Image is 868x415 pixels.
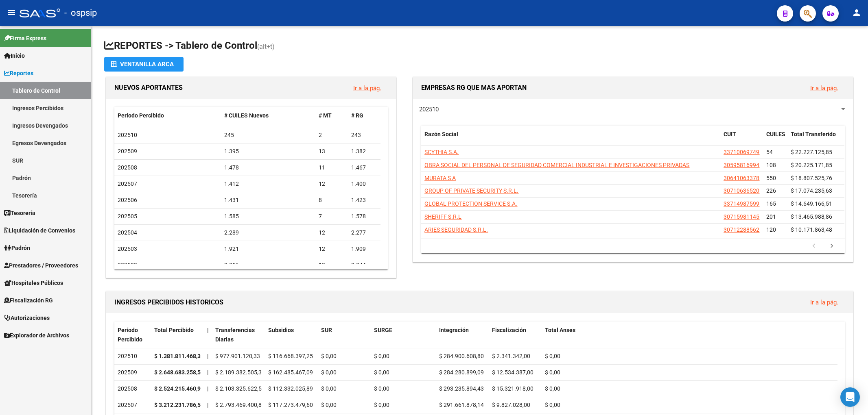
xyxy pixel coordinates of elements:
span: $ 20.225.171,85 [791,162,832,168]
span: 30710636520 [724,187,759,194]
span: 202507 [118,180,137,187]
div: 1.921 [224,244,312,254]
span: MURATA S A [424,175,456,181]
span: 30641063378 [724,175,759,181]
span: Firma Express [4,34,46,43]
datatable-header-cell: SURGE [371,322,436,348]
span: - ospsip [64,4,97,22]
datatable-header-cell: Total Percibido [151,322,204,348]
strong: $ 2.524.215.460,91 [154,385,204,392]
span: 108 [766,162,776,168]
div: 2.277 [351,228,377,237]
span: $ 0,00 [374,402,389,408]
div: 202508 [118,384,148,393]
span: $ 22.227.125,85 [791,149,832,155]
span: $ 0,00 [374,369,389,376]
datatable-header-cell: Total Transferido [787,126,844,152]
div: 1.585 [224,212,312,221]
datatable-header-cell: Razón Social [421,126,720,152]
span: NUEVOS APORTANTES [114,84,183,91]
span: Inicio [4,51,25,60]
span: $ 284.280.899,09 [439,369,484,376]
div: 7 [319,212,345,221]
span: $ 293.235.894,43 [439,385,484,392]
span: 33710069749 [724,149,759,155]
span: SURGE [374,327,392,333]
span: GROUP OF PRIVATE SECURITY S.R.L. [424,187,518,194]
div: Ventanilla ARCA [111,57,177,72]
div: 202510 [118,352,148,361]
span: 33714987599 [724,200,759,207]
datatable-header-cell: CUIT [720,126,763,152]
span: $ 0,00 [545,369,560,376]
span: Autorizaciones [4,313,50,322]
span: Reportes [4,69,33,78]
span: GLOBAL PROTECTION SERVICE S.A. [424,200,517,207]
datatable-header-cell: # MT [315,107,348,124]
datatable-header-cell: CUILES [763,126,787,152]
span: $ 0,00 [374,353,389,359]
div: 2.289 [224,228,312,237]
span: $ 284.900.608,80 [439,353,484,359]
a: go to next page [824,242,840,251]
span: $ 2.189.382.505,33 [215,369,265,376]
span: Total Transferido [791,131,836,137]
span: EMPRESAS RG QUE MAS APORTAN [421,84,527,91]
span: Total Anses [545,327,575,333]
span: 202510 [118,132,137,138]
span: $ 117.273.479,60 [268,402,313,408]
span: $ 2.103.325.622,59 [215,385,265,392]
span: Tesorería [4,209,35,217]
div: 1.467 [351,163,377,172]
span: $ 116.668.397,25 [268,353,313,359]
datatable-header-cell: Período Percibido [114,107,221,124]
span: $ 0,00 [321,353,337,359]
span: | [207,353,208,359]
span: ARIES SEGURIDAD S.R.L. [424,226,488,233]
span: OBRA SOCIAL DEL PERSONAL DE SEGURIDAD COMERCIAL INDUSTRIAL E INVESTIGACIONES PRIVADAS [424,162,689,168]
span: Subsidios [268,327,294,333]
datatable-header-cell: Subsidios [265,322,318,348]
div: Open Intercom Messenger [840,387,860,407]
div: 2 [319,130,345,140]
div: 1.382 [351,147,377,156]
div: 12 [319,179,345,189]
div: 1.395 [224,147,312,156]
span: $ 977.901.120,33 [215,353,260,359]
span: $ 162.485.467,09 [268,369,313,376]
span: 201 [766,213,776,220]
span: $ 12.534.387,00 [492,369,533,376]
span: CUILES [766,131,785,137]
h1: REPORTES -> Tablero de Control [104,39,855,53]
span: 226 [766,187,776,194]
a: Ir a la pág. [810,299,838,306]
span: SUR [321,327,332,333]
a: go to previous page [806,242,822,251]
span: | [207,327,209,333]
span: 202509 [118,148,137,154]
span: $ 0,00 [321,369,337,376]
div: 1.478 [224,163,312,172]
span: SCYTHIA S.A. [424,149,459,155]
a: Ir a la pág. [353,85,381,92]
mat-icon: menu [7,8,16,17]
button: Ir a la pág. [347,80,388,96]
span: $ 0,00 [321,402,337,408]
span: 202508 [118,164,137,171]
div: 12 [319,261,345,270]
div: 12 [319,244,345,254]
span: 202506 [118,197,137,203]
div: 12 [319,228,345,237]
span: 202503 [118,246,137,252]
mat-icon: person [852,8,861,17]
span: Liquidación de Convenios [4,226,75,235]
div: 243 [351,130,377,140]
span: CUIT [724,131,736,137]
datatable-header-cell: # RG [348,107,380,124]
span: $ 9.827.028,00 [492,402,530,408]
button: Ventanilla ARCA [104,57,184,72]
span: SHERIFF S.R.L [424,213,461,220]
datatable-header-cell: | [204,322,212,348]
span: $ 0,00 [374,385,389,392]
span: Explorador de Archivos [4,331,69,340]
